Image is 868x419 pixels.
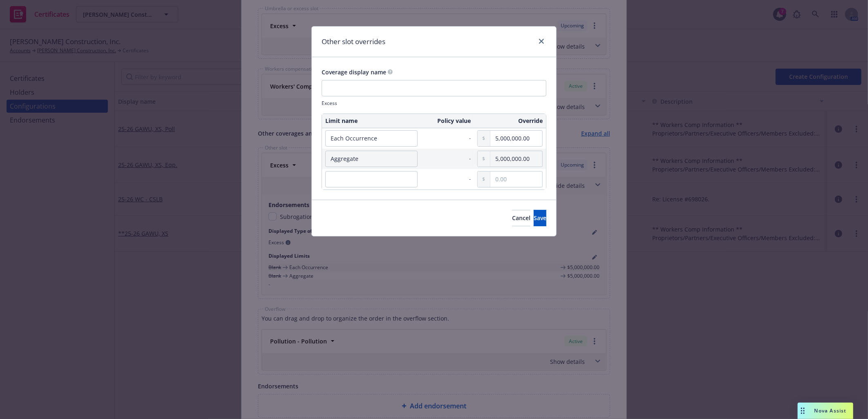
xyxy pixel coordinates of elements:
[322,36,385,47] h1: Other slot overrides
[512,210,530,226] button: Cancel
[421,149,474,169] td: -
[534,214,546,222] span: Save
[421,169,474,189] td: -
[534,210,546,226] button: Save
[798,403,808,419] div: Drag to move
[322,114,421,128] th: Limit name
[490,151,542,167] input: 0.00
[814,407,847,414] span: Nova Assist
[474,114,546,128] th: Override
[490,172,542,187] input: 0.00
[322,68,386,76] span: Coverage display name
[490,131,542,146] input: 0.00
[421,114,474,128] th: Policy value
[512,214,530,222] span: Cancel
[421,128,474,149] td: -
[537,36,546,46] a: close
[798,403,853,419] button: Nova Assist
[322,100,337,107] span: Excess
